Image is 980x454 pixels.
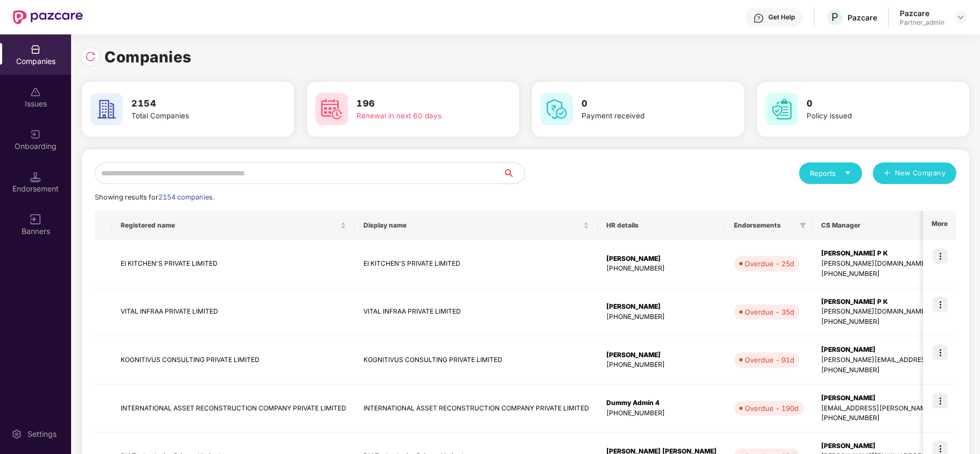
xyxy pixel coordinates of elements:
div: [PHONE_NUMBER] [606,312,717,322]
td: INTERNATIONAL ASSET RECONSTRUCTION COMPANY PRIVATE LIMITED [112,385,355,433]
h3: 0 [582,97,709,111]
div: Total Companies [131,110,258,122]
div: Reports [810,168,851,179]
img: svg+xml;base64,PHN2ZyBpZD0iQ29tcGFuaWVzIiB4bWxucz0iaHR0cDovL3d3dy53My5vcmcvMjAwMC9zdmciIHdpZHRoPS... [30,44,41,55]
h3: 0 [807,97,934,111]
img: svg+xml;base64,PHN2ZyB3aWR0aD0iMTYiIGhlaWdodD0iMTYiIHZpZXdCb3g9IjAgMCAxNiAxNiIgZmlsbD0ibm9uZSIgeG... [30,214,41,225]
button: search [502,162,525,184]
div: Overdue - 35d [745,307,794,317]
span: filter [800,222,806,229]
td: KOGNITIVUS CONSULTING PRIVATE LIMITED [112,336,355,385]
h3: 196 [356,97,484,111]
div: Dummy Admin 4 [606,398,717,408]
img: svg+xml;base64,PHN2ZyB4bWxucz0iaHR0cDovL3d3dy53My5vcmcvMjAwMC9zdmciIHdpZHRoPSI2MCIgaGVpZ2h0PSI2MC... [316,93,348,125]
img: svg+xml;base64,PHN2ZyBpZD0iSXNzdWVzX2Rpc2FibGVkIiB4bWxucz0iaHR0cDovL3d3dy53My5vcmcvMjAwMC9zdmciIH... [30,87,41,97]
div: Pazcare [900,8,944,18]
div: Payment received [582,110,709,122]
img: icon [933,249,948,264]
td: INTERNATIONAL ASSET RECONSTRUCTION COMPANY PRIVATE LIMITED [355,385,598,433]
img: svg+xml;base64,PHN2ZyB4bWxucz0iaHR0cDovL3d3dy53My5vcmcvMjAwMC9zdmciIHdpZHRoPSI2MCIgaGVpZ2h0PSI2MC... [766,93,798,125]
td: VITAL INFRAA PRIVATE LIMITED [355,288,598,337]
img: icon [933,345,948,360]
div: [PHONE_NUMBER] [606,360,717,370]
div: Overdue - 91d [745,354,794,365]
div: Renewal in next 60 days [356,110,484,122]
img: svg+xml;base64,PHN2ZyB3aWR0aD0iMjAiIGhlaWdodD0iMjAiIHZpZXdCb3g9IjAgMCAyMCAyMCIgZmlsbD0ibm9uZSIgeG... [30,129,41,140]
img: svg+xml;base64,PHN2ZyBpZD0iRHJvcGRvd24tMzJ4MzIiIHhtbG5zPSJodHRwOi8vd3d3LnczLm9yZy8yMDAwL3N2ZyIgd2... [956,13,965,22]
div: [PHONE_NUMBER] [606,408,717,418]
img: svg+xml;base64,PHN2ZyBpZD0iUmVsb2FkLTMyeDMyIiB4bWxucz0iaHR0cDovL3d3dy53My5vcmcvMjAwMC9zdmciIHdpZH... [85,51,96,62]
td: VITAL INFRAA PRIVATE LIMITED [112,288,355,337]
img: icon [933,297,948,312]
td: KOGNITIVUS CONSULTING PRIVATE LIMITED [355,336,598,385]
span: Showing results for [95,193,214,201]
td: EI KITCHEN'S PRIVATE LIMITED [112,240,355,288]
img: svg+xml;base64,PHN2ZyBpZD0iU2V0dGluZy0yMHgyMCIgeG1sbnM9Imh0dHA6Ly93d3cudzMub3JnLzIwMDAvc3ZnIiB3aW... [11,429,22,439]
div: [PERSON_NAME] [606,350,717,360]
img: svg+xml;base64,PHN2ZyBpZD0iSGVscC0zMngzMiIgeG1sbnM9Imh0dHA6Ly93d3cudzMub3JnLzIwMDAvc3ZnIiB3aWR0aD... [753,13,764,24]
span: New Company [895,168,946,179]
span: P [831,11,838,24]
td: EI KITCHEN'S PRIVATE LIMITED [355,240,598,288]
img: icon [933,393,948,408]
div: [PHONE_NUMBER] [606,264,717,274]
span: Endorsements [734,221,795,230]
span: filter [797,219,808,232]
div: Overdue - 25d [745,258,794,269]
span: 2154 companies. [158,193,214,201]
th: Display name [355,211,598,240]
th: HR details [598,211,725,240]
img: svg+xml;base64,PHN2ZyB4bWxucz0iaHR0cDovL3d3dy53My5vcmcvMjAwMC9zdmciIHdpZHRoPSI2MCIgaGVpZ2h0PSI2MC... [90,93,123,125]
span: caret-down [844,169,851,176]
div: Policy issued [807,110,934,122]
span: Registered name [121,221,338,230]
img: New Pazcare Logo [13,10,83,24]
th: More [923,211,956,240]
div: Settings [24,429,60,439]
h3: 2154 [131,97,258,111]
span: search [502,169,524,178]
div: Overdue - 190d [745,403,799,414]
h1: Companies [104,45,192,69]
div: Pazcare [848,12,877,23]
img: svg+xml;base64,PHN2ZyB3aWR0aD0iMTQuNSIgaGVpZ2h0PSIxNC41IiB2aWV3Qm94PSIwIDAgMTYgMTYiIGZpbGw9Im5vbm... [30,172,41,182]
div: Get Help [768,13,795,22]
div: [PERSON_NAME] [606,302,717,312]
span: plus [884,169,891,178]
div: Partner_admin [900,18,944,27]
img: svg+xml;base64,PHN2ZyB4bWxucz0iaHR0cDovL3d3dy53My5vcmcvMjAwMC9zdmciIHdpZHRoPSI2MCIgaGVpZ2h0PSI2MC... [541,93,573,125]
button: plusNew Company [873,162,956,184]
div: [PERSON_NAME] [606,254,717,264]
th: Registered name [112,211,355,240]
span: Display name [363,221,581,230]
